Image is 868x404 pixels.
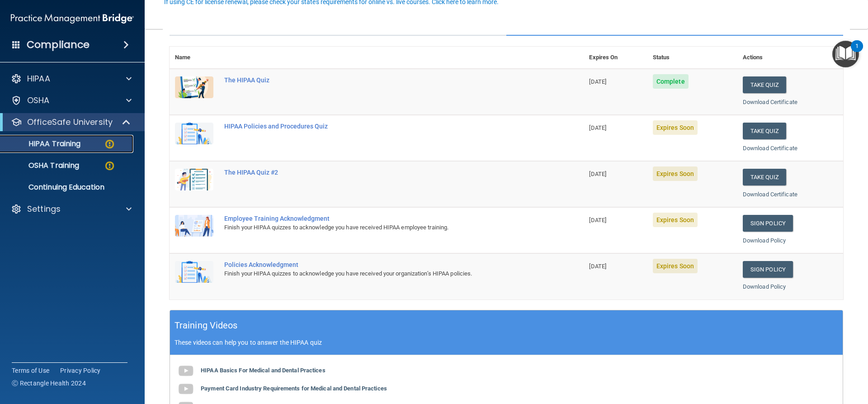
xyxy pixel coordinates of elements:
[175,339,838,346] p: These videos can help you to answer the HIPAA quiz
[832,41,859,67] button: Open Resource Center, 1 new notification
[177,362,195,380] img: gray_youtube_icon.38fcd6cc.png
[224,268,538,279] div: Finish your HIPAA quizzes to acknowledge you have received your organization’s HIPAA policies.
[170,47,219,69] th: Name
[653,166,698,181] span: Expires Soon
[589,217,606,223] span: [DATE]
[201,367,325,374] b: HIPAA Basics For Medical and Dental Practices
[224,169,538,176] div: The HIPAA Quiz #2
[104,160,115,171] img: warning-circle.0cc9ac19.png
[584,47,647,69] th: Expires On
[743,191,797,198] a: Download Certificate
[589,78,606,85] span: [DATE]
[11,117,131,128] a: OfficeSafe University
[737,47,843,69] th: Actions
[653,120,698,135] span: Expires Soon
[6,161,79,170] p: OSHA Training
[224,76,538,84] div: The HIPAA Quiz
[224,222,538,233] div: Finish your HIPAA quizzes to acknowledge you have received HIPAA employee training.
[27,204,61,214] p: Settings
[12,366,49,375] a: Terms of Use
[11,10,134,28] img: PMB logo
[743,145,797,152] a: Download Certificate
[743,169,786,185] button: Take Quiz
[743,99,797,105] a: Download Certificate
[589,171,606,177] span: [DATE]
[589,263,606,270] span: [DATE]
[743,237,786,244] a: Download Policy
[224,215,538,222] div: Employee Training Acknowledgment
[27,117,113,128] p: OfficeSafe University
[60,366,101,375] a: Privacy Policy
[12,379,86,388] span: Ⓒ Rectangle Health 2024
[647,47,737,69] th: Status
[653,74,689,89] span: Complete
[224,123,538,130] div: HIPAA Policies and Procedures Quiz
[104,138,115,150] img: warning-circle.0cc9ac19.png
[224,261,538,268] div: Policies Acknowledgment
[11,204,132,214] a: Settings
[743,215,793,232] a: Sign Policy
[6,183,129,192] p: Continuing Education
[11,73,132,84] a: HIPAA
[27,95,50,106] p: OSHA
[175,318,238,333] h5: Training Videos
[177,380,195,398] img: gray_youtube_icon.38fcd6cc.png
[27,38,90,51] h4: Compliance
[6,139,80,148] p: HIPAA Training
[823,342,857,376] iframe: Drift Widget Chat Controller
[653,213,698,227] span: Expires Soon
[855,46,859,58] div: 1
[743,76,786,93] button: Take Quiz
[743,123,786,139] button: Take Quiz
[589,124,606,131] span: [DATE]
[11,95,132,106] a: OSHA
[653,259,698,273] span: Expires Soon
[27,73,50,84] p: HIPAA
[743,283,786,290] a: Download Policy
[743,261,793,278] a: Sign Policy
[201,385,387,392] b: Payment Card Industry Requirements for Medical and Dental Practices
